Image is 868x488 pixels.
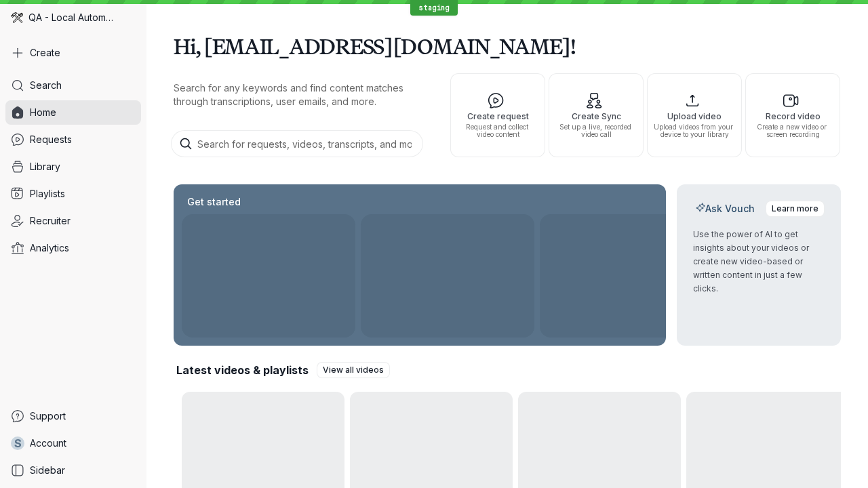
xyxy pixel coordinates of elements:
[317,362,390,378] a: View all videos
[5,236,141,260] a: Analytics
[647,73,742,157] button: Upload videoUpload videos from your device to your library
[555,112,637,121] span: Create Sync
[176,363,309,378] h2: Latest videos & playlists
[456,123,539,138] span: Request and collect video content
[30,409,66,423] span: Support
[751,112,834,121] span: Record video
[30,214,71,228] span: Recruiter
[5,458,141,483] a: Sidebar
[30,436,66,450] span: Account
[456,112,539,121] span: Create request
[28,11,115,24] span: QA - Local Automation
[751,123,834,138] span: Create a new video or screen recording
[171,130,423,157] input: Search for requests, videos, transcripts, and more...
[745,73,840,157] button: Record videoCreate a new video or screen recording
[30,241,69,255] span: Analytics
[772,202,818,216] span: Learn more
[30,106,56,119] span: Home
[5,41,141,65] button: Create
[14,436,22,450] span: s
[30,133,72,146] span: Requests
[174,27,841,65] h1: Hi, [EMAIL_ADDRESS][DOMAIN_NAME]!
[555,123,637,138] span: Set up a live, recorded video call
[5,5,141,30] div: QA - Local Automation
[653,123,736,138] span: Upload videos from your device to your library
[5,127,141,152] a: Requests
[30,464,65,477] span: Sidebar
[5,155,141,179] a: Library
[5,431,141,455] a: sAccount
[693,202,757,216] h2: Ask Vouch
[174,81,426,108] p: Search for any keywords and find content matches through transcriptions, user emails, and more.
[653,112,736,121] span: Upload video
[5,100,141,125] a: Home
[30,187,65,201] span: Playlists
[30,46,60,60] span: Create
[450,73,545,157] button: Create requestRequest and collect video content
[5,73,141,98] a: Search
[30,160,60,174] span: Library
[184,195,243,209] h2: Get started
[5,404,141,428] a: Support
[549,73,644,157] button: Create SyncSet up a live, recorded video call
[5,182,141,206] a: Playlists
[693,228,825,296] p: Use the power of AI to get insights about your videos or create new video-based or written conten...
[323,363,384,377] span: View all videos
[30,79,62,92] span: Search
[766,201,825,217] a: Learn more
[5,209,141,233] a: Recruiter
[11,12,23,24] img: QA - Local Automation avatar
